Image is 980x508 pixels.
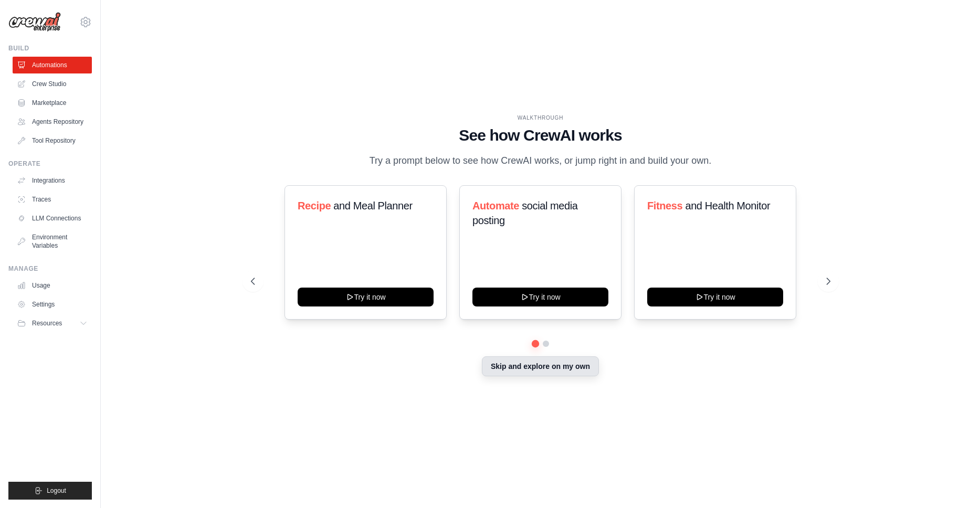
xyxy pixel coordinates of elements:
[298,200,331,211] span: Recipe
[8,160,92,168] div: Operate
[13,172,92,189] a: Integrations
[13,113,92,130] a: Agents Repository
[333,200,412,211] span: and Meal Planner
[13,229,92,254] a: Environment Variables
[13,191,92,208] a: Traces
[647,200,682,211] span: Fitness
[32,319,62,327] span: Resources
[8,44,92,52] div: Build
[8,482,92,500] button: Logout
[251,114,830,122] div: WALKTHROUGH
[13,76,92,92] a: Crew Studio
[482,356,599,376] button: Skip and explore on my own
[472,200,519,211] span: Automate
[13,277,92,294] a: Usage
[686,200,771,211] span: and Health Monitor
[13,296,92,313] a: Settings
[13,210,92,227] a: LLM Connections
[472,288,608,306] button: Try it now
[298,288,434,306] button: Try it now
[13,132,92,149] a: Tool Repository
[47,486,66,495] span: Logout
[8,264,92,273] div: Manage
[13,315,92,332] button: Resources
[647,288,783,306] button: Try it now
[472,200,578,226] span: social media posting
[928,458,980,508] iframe: Chat Widget
[13,94,92,111] a: Marketplace
[13,57,92,73] a: Automations
[8,12,61,32] img: Logo
[251,126,830,145] h1: See how CrewAI works
[364,153,717,168] p: Try a prompt below to see how CrewAI works, or jump right in and build your own.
